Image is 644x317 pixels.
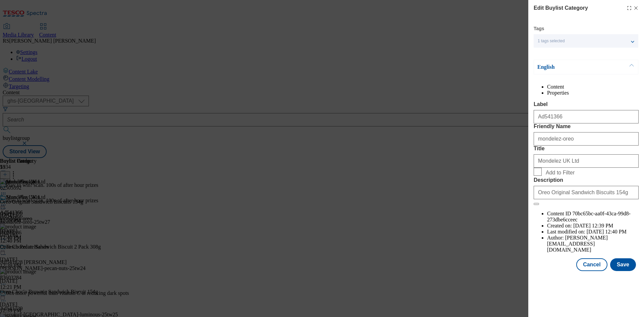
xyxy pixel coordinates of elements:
[547,211,631,222] span: 70bc65bc-aa0f-43ca-99d8-273dbe6cceec
[534,110,639,123] input: Enter Label
[534,34,638,48] button: 1 tags selected
[538,39,565,44] span: 1 tags selected
[534,132,639,146] input: Enter Friendly Name
[573,223,613,228] span: [DATE] 12:39 PM
[610,258,636,271] button: Save
[534,154,639,168] input: Enter Title
[534,27,544,31] label: Tags
[534,177,639,183] label: Description
[587,229,627,234] span: [DATE] 12:40 PM
[546,170,575,176] span: Add to Filter
[547,211,639,223] li: Content ID
[547,84,639,90] li: Content
[547,223,639,229] li: Created on:
[547,90,639,96] li: Properties
[547,235,608,253] span: [PERSON_NAME][EMAIL_ADDRESS][DOMAIN_NAME]
[534,4,588,12] h4: Edit Buylist Category
[547,235,639,253] li: Author:
[547,229,639,235] li: Last modified on:
[576,258,607,271] button: Cancel
[534,186,639,199] input: Enter Description
[534,123,639,129] label: Friendly Name
[537,64,608,70] p: English
[534,101,639,107] label: Label
[534,146,639,152] label: Title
